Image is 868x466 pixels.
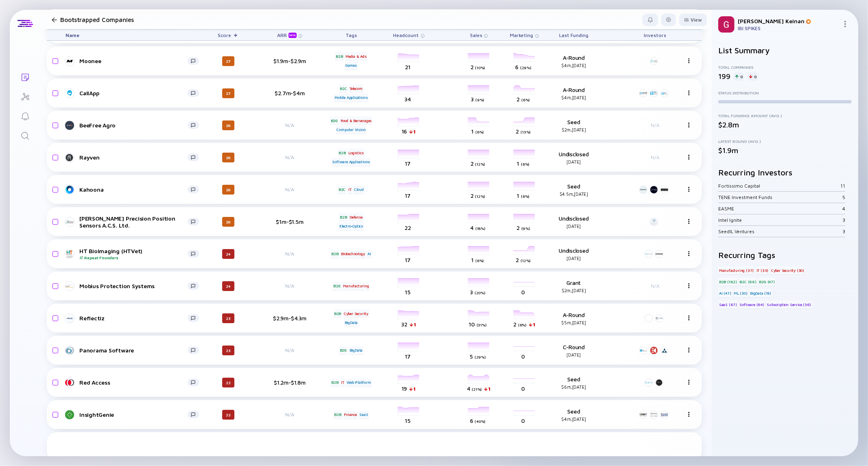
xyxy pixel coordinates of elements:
div: B2B [330,378,339,387]
div: [PERSON_NAME] Precision Position Sensors A.C.S. Ltd. [79,215,188,229]
div: 4 [842,206,845,212]
div: Total Funding Amount (Avg.) [718,113,852,118]
div: A-Round [547,311,600,325]
div: B2B [333,411,342,419]
div: BigData [344,319,359,327]
div: Software (64) [739,300,765,308]
div: Defense [349,213,363,221]
div: B2G [339,346,348,354]
img: Menu [687,283,691,288]
div: Grant [547,279,600,293]
div: IT (33) [756,266,770,274]
span: Headcount [394,32,419,38]
div: $4m, [DATE] [547,416,600,422]
img: Menu [687,90,691,95]
a: Kahoona [66,185,206,195]
img: Menu [687,123,691,127]
div: B2B [335,52,343,60]
div: Fortissimo Capital [718,183,840,189]
div: $1m-$1.5m [263,218,316,225]
div: Seed [547,376,600,389]
div: B2C [338,186,346,194]
div: Finance [343,411,358,419]
div: 27 [222,56,234,66]
div: $5m, [DATE] [547,320,600,325]
div: Food & Berverages [340,116,373,125]
div: B2G [330,116,339,125]
div: 26 [222,185,234,195]
h2: Recurring Tags [718,250,852,260]
div: Cloud [353,186,365,194]
div: 0 [748,72,758,81]
img: Menu [687,380,691,385]
div: $1.9m [718,146,852,155]
div: Subscription Service (36) [766,300,812,308]
div: Cyber Security (30) [770,266,805,274]
a: Lists [10,67,40,86]
h2: Recurring Investors [718,168,852,177]
div: beta [289,33,297,38]
div: BigData [349,346,364,354]
div: BigData (18) [749,289,772,297]
div: Undisclosed [547,247,600,261]
div: $2.8m [718,120,852,129]
div: Telecom [349,84,363,92]
img: Menu [687,412,691,417]
div: A-Round [547,54,600,68]
div: B2G (47) [759,278,776,286]
div: Electro-Optics [339,222,364,230]
div: $2.7m-$4m [263,90,316,96]
img: Menu [687,315,691,320]
div: SaaS (67) [718,300,738,308]
div: Investors [637,30,673,40]
div: 26 [222,120,234,130]
div: 3 [842,217,845,223]
div: Moonee [79,57,188,64]
div: Latest Round (Avg.) [718,139,852,144]
img: Menu [687,219,691,224]
div: N/A [637,283,673,289]
div: 24 [222,249,234,259]
div: BeeFree Agro [79,122,188,129]
div: Undisclosed [547,151,600,164]
div: View [679,13,707,26]
div: 5 [842,194,845,200]
div: Repeat Founders [79,255,188,260]
div: $2m, [DATE] [547,127,600,132]
div: $4m, [DATE] [547,95,600,100]
div: Games [345,61,358,70]
div: 26 [222,153,234,162]
div: Total Companies [718,65,852,70]
a: Reminders [10,106,40,125]
div: Score [206,30,251,40]
div: Seed [547,118,600,132]
div: [DATE] [547,159,600,164]
div: [PERSON_NAME] Keinan [738,18,839,24]
div: IT [348,186,352,194]
div: N/A [263,411,316,418]
div: A-Round [547,86,600,100]
span: Marketing [510,32,533,38]
div: CallApp [79,90,188,96]
div: B2B [339,213,348,221]
div: Cyber Security [343,309,369,317]
div: SeedIL Ventures [718,228,842,234]
a: Search [10,125,40,145]
div: N/A [263,154,316,160]
a: InsightGenie [66,410,206,420]
h1: Bootstrapped Companies [60,16,134,23]
div: 27 [222,88,234,98]
div: Panorama Software [79,347,188,354]
div: $1.9m-$2.9m [263,57,316,64]
div: Red Access [79,379,188,386]
div: ARR [277,32,298,38]
div: 11 [840,183,845,189]
div: 23 [222,313,234,323]
a: Mobius Protection Systems [66,281,206,291]
div: EASME [718,206,842,212]
div: [DATE] [547,352,600,357]
div: InsightGenie [79,411,188,418]
div: Rayven [79,154,188,161]
div: 199 [718,72,730,81]
div: N/A [263,283,316,289]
